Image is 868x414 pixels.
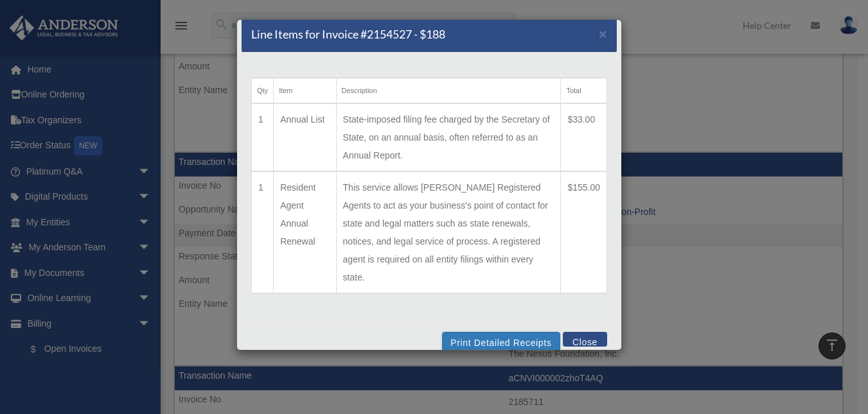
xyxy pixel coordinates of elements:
[563,332,607,347] button: Close
[252,103,274,171] td: 1
[252,78,274,104] th: Qty
[442,332,560,354] button: Print Detailed Receipts
[336,171,561,293] td: This service allows [PERSON_NAME] Registered Agents to act as your business's point of contact fo...
[561,103,607,171] td: $33.00
[274,103,336,171] td: Annual List
[599,27,607,40] button: Close
[336,103,561,171] td: State-imposed filing fee charged by the Secretary of State, on an annual basis, often referred to...
[599,26,607,41] span: ×
[274,78,336,104] th: Item
[274,171,336,293] td: Resident Agent Annual Renewal
[336,78,561,104] th: Description
[251,26,445,42] h5: Line Items for Invoice #2154527 - $188
[561,171,607,293] td: $155.00
[561,78,607,104] th: Total
[252,171,274,293] td: 1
